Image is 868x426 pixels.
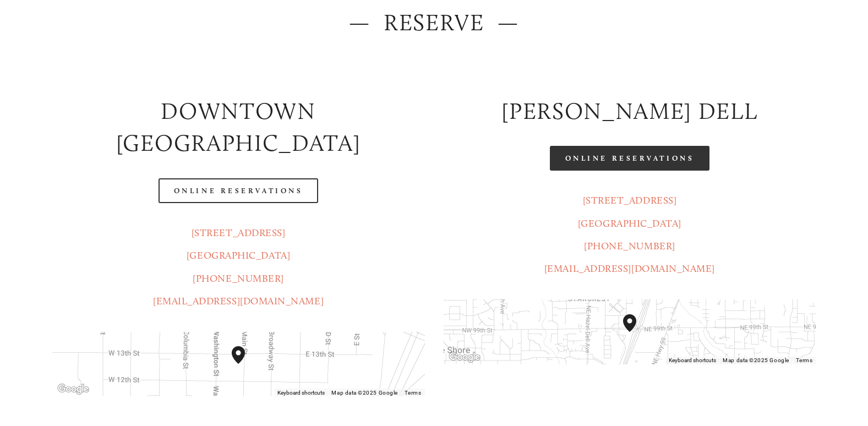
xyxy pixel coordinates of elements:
button: Keyboard shortcuts [669,357,716,364]
div: Amaro's Table 1220 Main Street vancouver, United States [227,342,263,386]
a: Online Reservations [550,146,709,171]
a: Online Reservations [159,178,318,203]
img: Google [55,382,91,396]
span: Map data ©2025 Google [723,357,789,363]
a: Terms [405,390,422,396]
a: [STREET_ADDRESS] [192,227,286,239]
span: Map data ©2025 Google [331,390,397,396]
a: [EMAIL_ADDRESS][DOMAIN_NAME] [153,295,324,307]
a: [STREET_ADDRESS] [583,194,677,206]
h2: Downtown [GEOGRAPHIC_DATA] [52,95,425,160]
a: [GEOGRAPHIC_DATA] [578,217,681,230]
img: Google [446,350,483,364]
a: Terms [796,357,813,363]
a: [PHONE_NUMBER] [584,240,675,252]
a: [PHONE_NUMBER] [193,272,284,285]
a: Open this area in Google Maps (opens a new window) [446,350,483,364]
button: Keyboard shortcuts [277,389,325,397]
h2: [PERSON_NAME] DELL [444,95,816,128]
div: Amaro's Table 816 Northeast 98th Circle Vancouver, WA, 98665, United States [619,310,654,354]
a: [EMAIL_ADDRESS][DOMAIN_NAME] [544,263,715,275]
a: [GEOGRAPHIC_DATA] [187,249,290,261]
a: Open this area in Google Maps (opens a new window) [55,382,91,396]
